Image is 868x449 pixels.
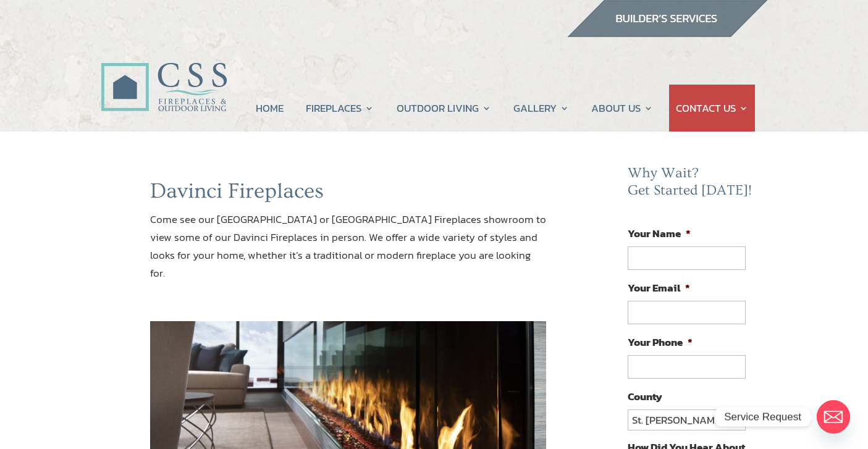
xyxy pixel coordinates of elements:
[256,85,284,132] a: HOME
[628,335,693,349] label: Your Phone
[628,227,691,240] label: Your Name
[817,400,850,434] a: Email
[513,85,569,132] a: GALLERY
[150,211,547,293] p: Come see our [GEOGRAPHIC_DATA] or [GEOGRAPHIC_DATA] Fireplaces showroom to view some of our Davin...
[628,281,690,295] label: Your Email
[397,85,491,132] a: OUTDOOR LIVING
[628,390,662,403] label: County
[101,28,227,118] img: CSS Fireplaces & Outdoor Living (Formerly Construction Solutions & Supply)- Jacksonville Ormond B...
[306,85,374,132] a: FIREPLACES
[628,165,755,205] h2: Why Wait? Get Started [DATE]!
[567,25,768,41] a: builder services construction supply
[676,85,748,132] a: CONTACT US
[150,178,547,211] h1: Davinci Fireplaces
[591,85,653,132] a: ABOUT US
